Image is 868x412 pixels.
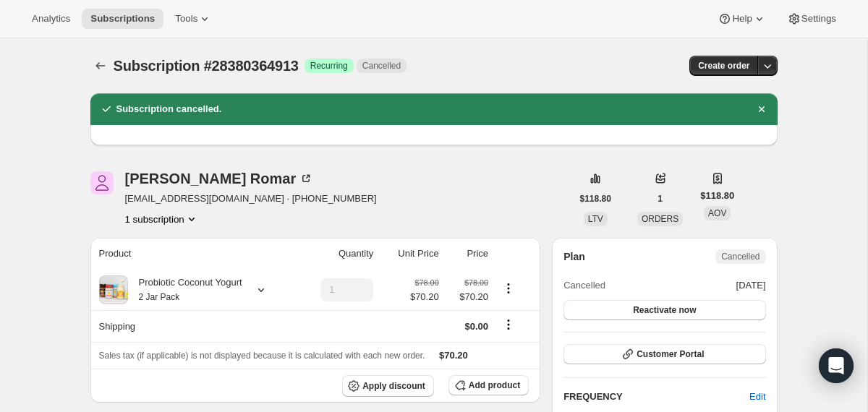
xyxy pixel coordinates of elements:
[443,238,493,270] th: Price
[90,310,297,342] th: Shipping
[563,390,749,404] h2: FREQUENCY
[637,348,704,360] span: Customer Portal
[128,275,242,304] div: Probiotic Coconut Yogurt
[90,171,114,194] span: Katherine Romar
[297,238,378,270] th: Quantity
[362,60,401,72] span: Cancelled
[469,379,520,391] span: Add product
[801,13,836,25] span: Settings
[571,189,620,209] button: $118.80
[778,9,845,29] button: Settings
[99,351,425,361] span: Sales tax (if applicable) is not displayed because it is calculated with each new order.
[698,60,749,72] span: Create order
[362,380,425,392] span: Apply discount
[497,317,520,332] button: Shipping actions
[125,171,314,186] div: [PERSON_NAME] Romar
[741,385,774,408] button: Edit
[378,238,443,270] th: Unit Price
[125,192,377,206] span: [EMAIL_ADDRESS][DOMAIN_NAME] · [PHONE_NUMBER]
[819,348,854,383] div: Open Intercom Messenger
[709,9,775,29] button: Help
[99,275,128,304] img: product img
[649,189,671,209] button: 1
[700,189,734,203] span: $118.80
[139,292,180,302] small: 2 Jar Pack
[448,375,529,395] button: Add product
[448,290,488,304] span: $70.20
[721,251,759,262] span: Cancelled
[32,13,70,25] span: Analytics
[732,13,752,25] span: Help
[116,102,222,116] h2: Subscription cancelled.
[415,278,439,287] small: $78.00
[82,9,163,29] button: Subscriptions
[689,56,758,76] button: Create order
[90,238,297,270] th: Product
[752,99,772,119] button: Dismiss notification
[588,214,603,224] span: LTV
[749,390,765,404] span: Edit
[580,193,611,205] span: $118.80
[125,212,199,226] button: Product actions
[175,13,197,25] span: Tools
[410,290,439,304] span: $70.20
[439,350,468,361] span: $70.20
[342,375,434,397] button: Apply discount
[465,321,489,332] span: $0.00
[642,214,678,224] span: ORDERS
[464,278,488,287] small: $78.00
[563,344,765,364] button: Customer Portal
[563,249,585,264] h2: Plan
[497,280,520,296] button: Product actions
[633,304,696,316] span: Reactivate now
[90,56,111,76] button: Subscriptions
[658,193,663,205] span: 1
[114,58,299,74] span: Subscription #28380364913
[23,9,79,29] button: Analytics
[563,300,765,320] button: Reactivate now
[736,278,766,293] span: [DATE]
[310,60,348,72] span: Recurring
[90,13,155,25] span: Subscriptions
[708,208,726,218] span: AOV
[563,278,605,293] span: Cancelled
[166,9,221,29] button: Tools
